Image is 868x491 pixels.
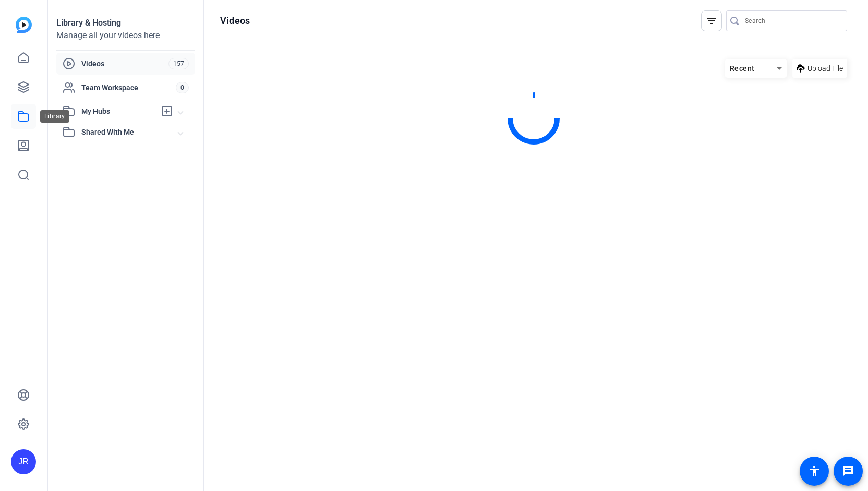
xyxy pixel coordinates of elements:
span: Shared With Me [81,127,178,138]
div: JR [11,449,36,474]
span: 0 [176,82,189,93]
div: Library & Hosting [56,17,195,29]
span: 157 [168,58,189,69]
div: Manage all your videos here [56,29,195,42]
span: Recent [730,64,755,73]
h1: Videos [220,15,250,27]
img: blue-gradient.svg [16,17,32,33]
button: Upload File [792,59,847,78]
mat-icon: accessibility [808,465,821,477]
mat-icon: message [842,465,854,477]
mat-icon: filter_list [705,15,718,27]
mat-expansion-panel-header: Shared With Me [56,122,195,142]
div: Library [40,110,69,123]
mat-expansion-panel-header: My Hubs [56,101,195,122]
input: Search [745,15,839,27]
span: Team Workspace [81,82,176,93]
span: Upload File [807,63,843,74]
span: My Hubs [81,106,155,117]
span: Videos [81,58,168,69]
